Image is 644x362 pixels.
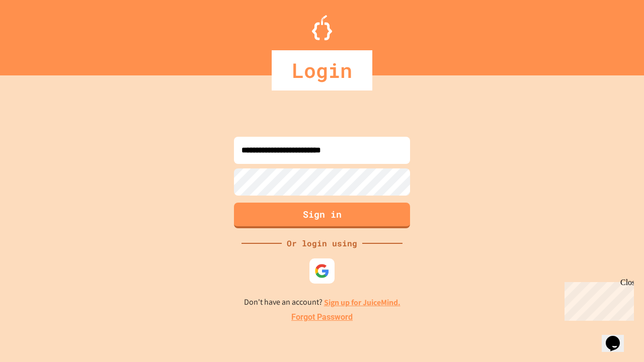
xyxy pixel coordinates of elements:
iframe: chat widget [602,322,634,352]
img: google-icon.svg [314,263,330,279]
div: Login [272,50,372,90]
button: Sign in [234,203,410,228]
a: Sign up for JuiceMind. [324,297,400,308]
a: Forgot Password [291,311,353,323]
img: Logo.svg [312,15,332,40]
div: Or login using [282,237,362,249]
div: Chat with us now!Close [4,4,69,64]
p: Don't have an account? [244,296,400,309]
iframe: chat widget [560,278,634,321]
